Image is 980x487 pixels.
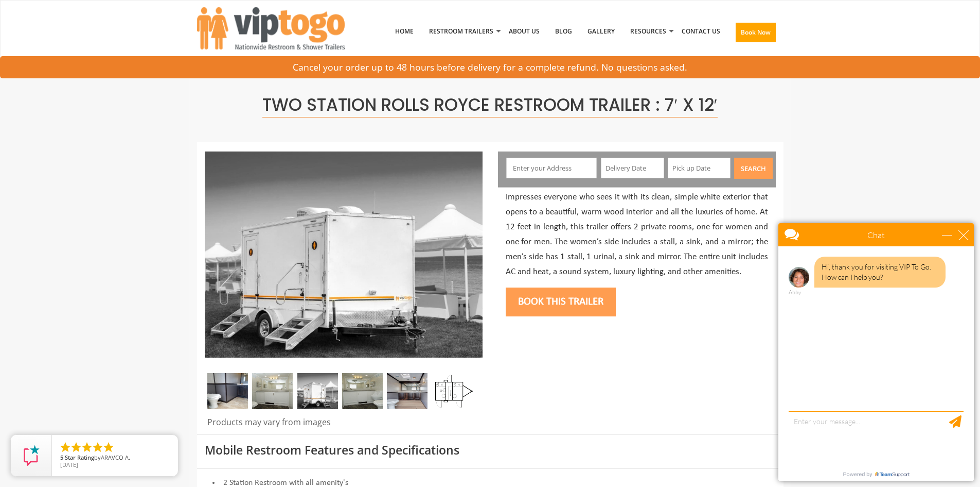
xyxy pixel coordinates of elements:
[70,441,82,454] li: 
[92,441,104,454] li: 
[60,455,170,462] span: by
[81,441,93,454] li: 
[101,454,130,461] span: ARAVCO A.
[728,5,783,64] a: Book Now
[580,5,622,58] a: Gallery
[506,190,768,279] p: Impresses everyone who sees it with its clean, simple white exterior that opens to a beautiful, w...
[21,445,42,466] img: Review Rating
[65,454,94,461] span: Star Rating
[736,23,776,42] button: Book Now
[59,441,72,454] li: 
[421,5,501,58] a: Restroom Trailers
[205,152,483,358] img: Side view of two station restroom trailer with separate doors for males and females
[342,373,383,409] img: Gel 2 station 03
[506,288,616,316] button: Book this trailer
[601,158,664,178] input: Delivery Date
[60,454,63,461] span: 5
[772,217,980,487] iframe: Live Chat Box
[197,7,345,49] img: VIPTOGO
[734,158,773,179] button: Search
[60,461,78,468] span: [DATE]
[501,5,547,58] a: About Us
[207,373,248,409] img: A close view of inside of a station with a stall, mirror and cabinets
[387,5,421,58] a: Home
[622,5,674,58] a: Resources
[674,5,728,58] a: Contact Us
[432,373,473,409] img: Floor Plan of 2 station restroom with sink and toilet
[252,373,293,409] img: Gel 2 station 02
[262,93,717,117] span: Two Station Rolls Royce Restroom Trailer : 7′ x 12′
[102,441,115,454] li: 
[205,416,483,434] div: Products may vary from images
[205,444,776,457] h3: Mobile Restroom Features and Specifications
[506,158,597,178] input: Enter your Address
[547,5,580,58] a: Blog
[387,373,427,409] img: A close view of inside of a station with a stall, mirror and cabinets
[668,158,731,178] input: Pick up Date
[297,373,338,409] img: A mini restroom trailer with two separate stations and separate doors for males and females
